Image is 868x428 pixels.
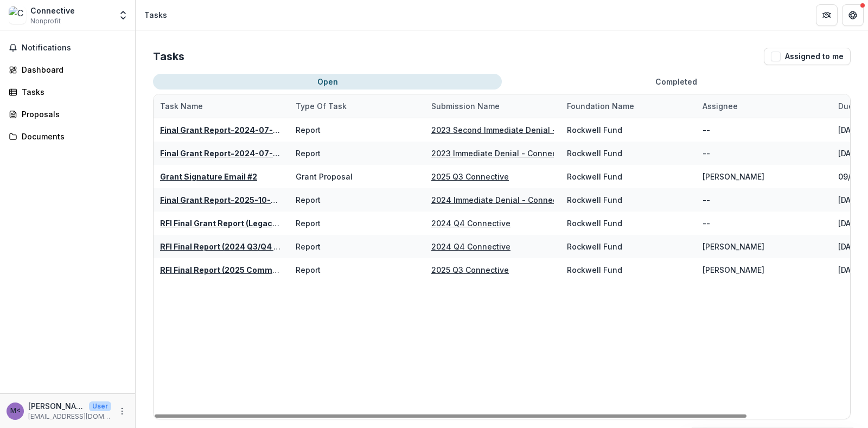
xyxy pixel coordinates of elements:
[703,124,710,136] div: --
[838,218,863,229] div: [DATE]
[567,148,622,159] div: Rockwell Fund
[816,4,838,26] button: Partners
[10,407,21,414] div: Morgan Rodgers <mrodgers@connectivetx.org>
[154,94,289,118] div: Task Name
[567,218,622,229] div: Rockwell Fund
[4,39,131,56] button: Notifications
[160,242,313,251] a: RFI Final Report (2024 Q3/Q4 Grantees)
[838,124,863,136] div: [DATE]
[425,100,506,112] div: Submission Name
[144,9,167,21] div: Tasks
[153,74,502,90] button: Open
[431,125,602,135] a: 2023 Second Immediate Denial - Connective
[431,265,509,274] a: 2025 Q3 Connective
[296,218,321,229] div: Report
[22,131,122,142] div: Documents
[296,264,321,276] div: Report
[296,124,321,136] div: Report
[22,86,122,98] div: Tasks
[30,5,75,16] div: Connective
[160,172,257,181] a: Grant Signature Email #2
[696,94,832,118] div: Assignee
[296,171,353,182] div: Grant Proposal
[289,100,353,112] div: Type of Task
[154,100,209,112] div: Task Name
[296,194,321,206] div: Report
[703,264,764,276] div: [PERSON_NAME]
[22,43,126,53] span: Notifications
[842,4,864,26] button: Get Help
[567,124,622,136] div: Rockwell Fund
[160,125,322,135] a: Final Grant Report-2024-07-08 00:00:00
[838,194,863,206] div: [DATE]
[22,64,122,75] div: Dashboard
[838,241,863,252] div: [DATE]
[28,400,85,412] p: [PERSON_NAME] <[EMAIL_ADDRESS][DOMAIN_NAME]>
[116,4,131,26] button: Open entity switcher
[703,194,710,206] div: --
[4,61,131,79] a: Dashboard
[431,242,510,251] a: 2024 Q4 Connective
[431,172,509,181] a: 2025 Q3 Connective
[30,16,61,26] span: Nonprofit
[9,7,26,24] img: Connective
[838,148,863,159] div: [DATE]
[567,171,622,182] div: Rockwell Fund
[703,241,764,252] div: [PERSON_NAME]
[696,100,744,112] div: Assignee
[160,149,322,158] a: Final Grant Report-2024-07-08 00:00:00
[28,412,111,421] p: [EMAIL_ADDRESS][DOMAIN_NAME]
[425,94,560,118] div: Submission Name
[160,219,323,228] a: RFI Final Grant Report (Legacy Strategies)
[567,264,622,276] div: Rockwell Fund
[4,127,131,145] a: Documents
[764,48,851,65] button: Assigned to me
[289,94,425,118] div: Type of Task
[560,94,696,118] div: Foundation Name
[567,241,622,252] div: Rockwell Fund
[567,194,622,206] div: Rockwell Fund
[431,195,571,205] a: 2024 Immediate Denial - Connective
[153,50,184,63] h2: Tasks
[89,401,111,411] p: User
[160,265,349,274] a: RFI Final Report (2025 Community Development)
[703,218,710,229] div: --
[22,108,122,120] div: Proposals
[838,264,863,276] div: [DATE]
[703,148,710,159] div: --
[296,241,321,252] div: Report
[4,105,131,123] a: Proposals
[502,74,851,90] button: Completed
[431,149,571,158] a: 2023 Immediate Denial - Connective
[160,195,320,205] a: Final Grant Report-2025-10-05 00:00:00
[4,83,131,101] a: Tasks
[560,100,641,112] div: Foundation Name
[431,219,510,228] a: 2024 Q4 Connective
[140,7,171,23] nav: breadcrumb
[296,148,321,159] div: Report
[703,171,764,182] div: [PERSON_NAME]
[116,405,129,418] button: More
